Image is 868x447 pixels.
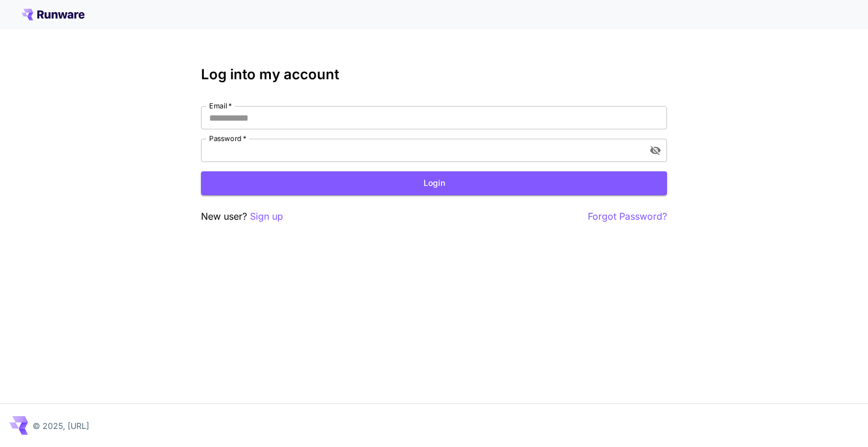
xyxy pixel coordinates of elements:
button: Sign up [250,209,283,224]
p: © 2025, [URL] [33,420,89,432]
label: Email [209,101,232,111]
label: Password [209,133,246,143]
button: toggle password visibility [645,140,666,161]
button: Login [201,171,667,195]
button: Forgot Password? [588,209,667,224]
h3: Log into my account [201,66,667,83]
p: New user? [201,209,283,224]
